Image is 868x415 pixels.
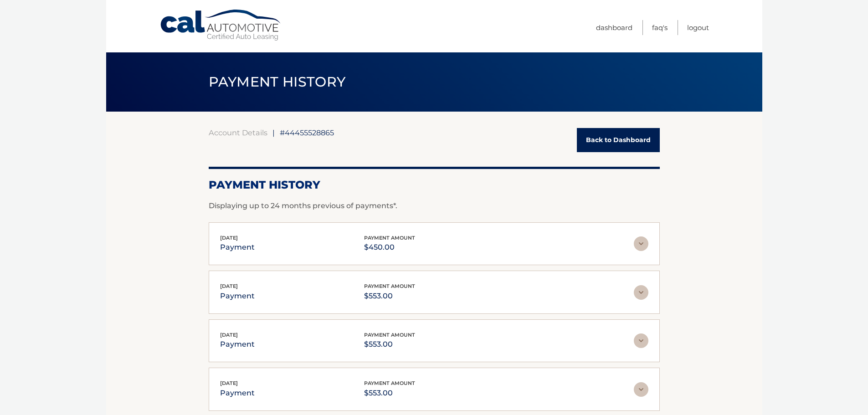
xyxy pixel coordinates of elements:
p: payment [220,338,255,351]
h2: Payment History [209,178,660,192]
p: payment [220,387,255,400]
span: payment amount [364,380,415,386]
span: [DATE] [220,235,238,241]
a: Logout [687,20,709,35]
span: [DATE] [220,283,238,289]
p: $450.00 [364,241,415,254]
img: accordion-rest.svg [634,236,648,251]
span: payment amount [364,235,415,241]
a: FAQ's [652,20,668,35]
img: accordion-rest.svg [634,382,648,397]
a: Account Details [209,128,267,137]
span: | [272,128,275,137]
a: Dashboard [596,20,632,35]
p: payment [220,290,255,302]
a: Back to Dashboard [577,128,660,152]
img: accordion-rest.svg [634,285,648,300]
p: $553.00 [364,338,415,351]
span: #44455528865 [280,128,334,137]
p: payment [220,241,255,254]
span: payment amount [364,332,415,338]
img: accordion-rest.svg [634,333,648,348]
p: $553.00 [364,290,415,302]
span: PAYMENT HISTORY [209,73,346,90]
span: payment amount [364,283,415,289]
a: Cal Automotive [159,9,282,41]
span: [DATE] [220,332,238,338]
span: [DATE] [220,380,238,386]
p: $553.00 [364,387,415,400]
p: Displaying up to 24 months previous of payments*. [209,200,660,211]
